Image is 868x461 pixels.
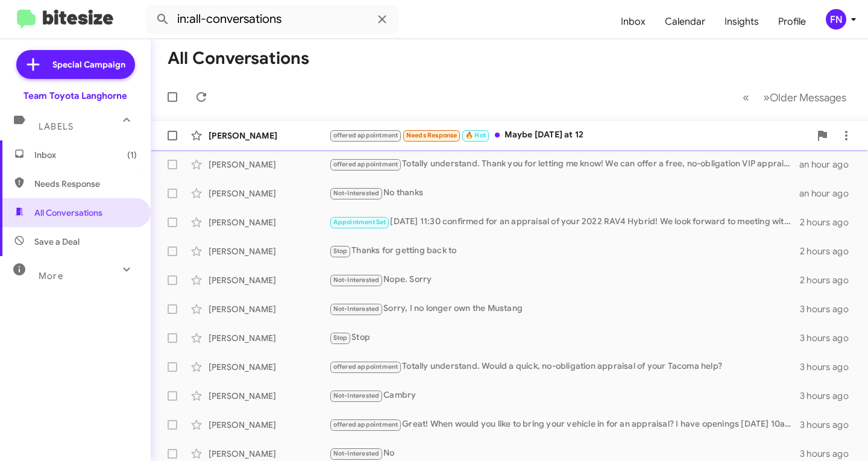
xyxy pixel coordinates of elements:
[333,305,380,313] span: Not-Interested
[209,303,329,315] div: [PERSON_NAME]
[800,390,858,402] div: 3 hours ago
[329,389,800,403] div: Cambry
[329,186,799,200] div: No thanks
[769,4,816,39] a: Profile
[799,187,858,199] div: an hour ago
[209,245,329,257] div: [PERSON_NAME]
[34,236,80,248] span: Save a Deal
[743,90,749,105] span: «
[209,361,329,373] div: [PERSON_NAME]
[329,360,800,374] div: Totally understand. Would a quick, no-obligation appraisal of your Tacoma help?
[333,334,348,342] span: Stop
[209,216,329,228] div: [PERSON_NAME]
[39,271,63,281] span: More
[34,178,137,190] span: Needs Response
[333,421,398,428] span: offered appointment
[333,189,380,197] span: Not-Interested
[800,419,858,431] div: 3 hours ago
[168,49,309,68] h1: All Conversations
[800,448,858,460] div: 3 hours ago
[333,276,380,284] span: Not-Interested
[329,157,799,171] div: Totally understand. Thank you for letting me know! We can offer a free, no-obligation VIP apprais...
[329,128,810,142] div: Maybe [DATE] at 12
[329,331,800,345] div: Stop
[329,447,800,460] div: No
[329,418,800,431] div: Great! When would you like to bring your vehicle in for an appraisal? I have openings [DATE] 10am...
[333,247,348,255] span: Stop
[800,303,858,315] div: 3 hours ago
[127,149,137,161] span: (1)
[34,207,102,219] span: All Conversations
[209,130,329,142] div: [PERSON_NAME]
[763,90,770,105] span: »
[770,91,846,104] span: Older Messages
[34,149,137,161] span: Inbox
[655,4,715,39] a: Calendar
[800,274,858,286] div: 2 hours ago
[736,85,854,110] nav: Page navigation example
[816,9,855,30] button: FN
[826,9,846,30] div: FN
[209,390,329,402] div: [PERSON_NAME]
[146,5,399,34] input: Search
[39,121,74,132] span: Labels
[333,131,398,139] span: offered appointment
[333,160,398,168] span: offered appointment
[52,58,125,71] span: Special Campaign
[756,85,854,110] button: Next
[209,158,329,171] div: [PERSON_NAME]
[329,215,800,229] div: [DATE] 11:30 confirmed for an appraisal of your 2022 RAV4 Hybrid! We look forward to meeting with...
[611,4,655,39] a: Inbox
[209,448,329,460] div: [PERSON_NAME]
[209,187,329,199] div: [PERSON_NAME]
[800,245,858,257] div: 2 hours ago
[799,158,858,171] div: an hour ago
[329,244,800,258] div: Thanks for getting back to
[333,218,386,226] span: Appointment Set
[333,392,380,400] span: Not-Interested
[735,85,756,110] button: Previous
[800,332,858,344] div: 3 hours ago
[800,361,858,373] div: 3 hours ago
[209,274,329,286] div: [PERSON_NAME]
[715,4,769,39] a: Insights
[24,90,127,102] div: Team Toyota Langhorne
[406,131,458,139] span: Needs Response
[209,419,329,431] div: [PERSON_NAME]
[333,363,398,371] span: offered appointment
[465,131,486,139] span: 🔥 Hot
[800,216,858,228] div: 2 hours ago
[333,450,380,457] span: Not-Interested
[209,332,329,344] div: [PERSON_NAME]
[16,50,135,79] a: Special Campaign
[329,302,800,316] div: Sorry, I no longer own the Mustang
[329,273,800,287] div: Nope. Sorry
